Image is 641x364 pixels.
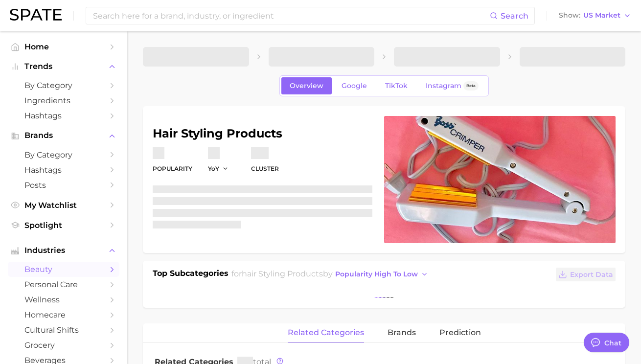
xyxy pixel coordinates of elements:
[24,201,103,210] span: My Watchlist
[24,310,103,319] span: homecare
[153,128,372,139] h1: hair styling products
[8,78,119,93] a: by Category
[24,280,103,289] span: personal care
[417,77,487,94] a: InstagramBeta
[24,165,103,175] span: Hashtags
[24,295,103,304] span: wellness
[501,11,528,21] span: Search
[281,77,332,94] a: Overview
[24,325,103,335] span: cultural shifts
[8,262,119,277] a: beauty
[342,82,367,90] span: Google
[24,246,103,255] span: Industries
[24,265,103,274] span: beauty
[333,268,431,281] button: popularity high to low
[24,62,103,71] span: Trends
[153,163,192,175] dt: Popularity
[8,178,119,193] a: Posts
[8,147,119,162] a: by Category
[153,268,229,282] h1: Top Subcategories
[8,162,119,178] a: Hashtags
[8,128,119,143] button: Brands
[556,268,616,281] button: Export Data
[92,7,490,24] input: Search here for a brand, industry, or ingredient
[288,328,364,337] span: related categories
[24,181,103,190] span: Posts
[8,198,119,213] a: My Watchlist
[24,96,103,105] span: Ingredients
[8,108,119,123] a: Hashtags
[570,271,613,279] span: Export Data
[426,82,461,90] span: Instagram
[10,9,62,21] img: SPATE
[439,328,481,337] span: Prediction
[24,111,103,120] span: Hashtags
[556,9,634,22] button: ShowUS Market
[242,269,323,278] span: hair styling products
[24,341,103,350] span: grocery
[8,218,119,233] a: Spotlight
[559,13,580,18] span: Show
[388,328,416,337] span: brands
[8,277,119,292] a: personal care
[8,243,119,258] button: Industries
[24,150,103,159] span: by Category
[8,322,119,338] a: cultural shifts
[8,59,119,74] button: Trends
[8,39,119,54] a: Home
[290,82,323,90] span: Overview
[24,81,103,90] span: by Category
[8,93,119,108] a: Ingredients
[333,77,375,94] a: Google
[385,82,408,90] span: TikTok
[583,13,620,18] span: US Market
[8,338,119,353] a: grocery
[24,42,103,51] span: Home
[208,164,219,173] span: YoY
[335,270,418,278] span: popularity high to low
[8,307,119,322] a: homecare
[24,131,103,140] span: Brands
[377,77,416,94] a: TikTok
[208,164,229,173] button: YoY
[251,163,279,175] dt: cluster
[24,221,103,230] span: Spotlight
[466,82,476,90] span: Beta
[231,269,431,278] span: for by
[8,292,119,307] a: wellness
